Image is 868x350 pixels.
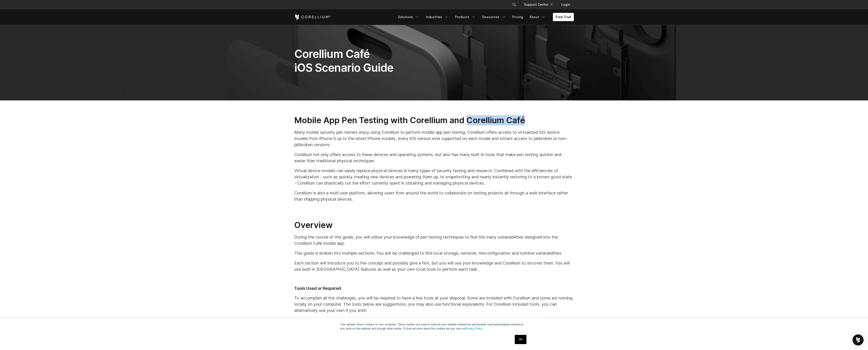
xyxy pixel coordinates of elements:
[852,334,863,345] div: Open Intercom Messenger
[294,295,574,313] p: To accomplish all the challenges, you will be required to have a few tools at your disposal. Some...
[294,168,574,186] p: Virtual device models can easily replace physical devices in many types of security testing and r...
[520,0,556,9] a: Support Center
[294,260,574,272] p: Each section will introduce you to the concept and possibly give a hint, but you will use your kn...
[294,220,574,230] h2: Overview
[506,0,574,9] div: Navigation Menu
[294,151,574,164] p: Corellium not only offers access to these devices and operating systems, but also has many built-...
[294,47,393,74] span: Corellium Café iOS Scenario Guide
[423,13,451,21] a: Industries
[294,234,574,246] p: During the course of this guide, you will utilize your knowledge of pen testing techniques to fin...
[294,286,574,291] h2: Tools Used or Required
[527,13,548,21] a: About
[294,14,331,20] a: Corellium Home
[553,13,574,21] a: Free Trial
[510,0,518,9] button: Search
[465,327,483,330] a: Privacy Policy.
[509,13,526,21] a: Pricing
[294,129,574,148] p: Many mobile security pen testers enjoy using Corellium to perform mobile app pen testing. Corelli...
[395,13,422,21] a: Solutions
[515,335,526,344] a: OK
[558,0,574,9] a: Login
[452,13,479,21] a: Products
[340,322,528,331] p: This website stores cookies on your computer. These cookies are used to improve your website expe...
[294,317,574,322] h3: Local Tools
[395,13,574,21] div: Navigation Menu
[294,250,574,256] p: This guide is broken into multiple sections. You will be challenged to find local storage, networ...
[294,115,574,125] h2: Mobile App Pen Testing with Corellium and Corellium Café
[480,13,508,21] a: Resources
[294,190,574,202] p: Corellium is also a multi user platform, allowing users from around the world to collaborate on t...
